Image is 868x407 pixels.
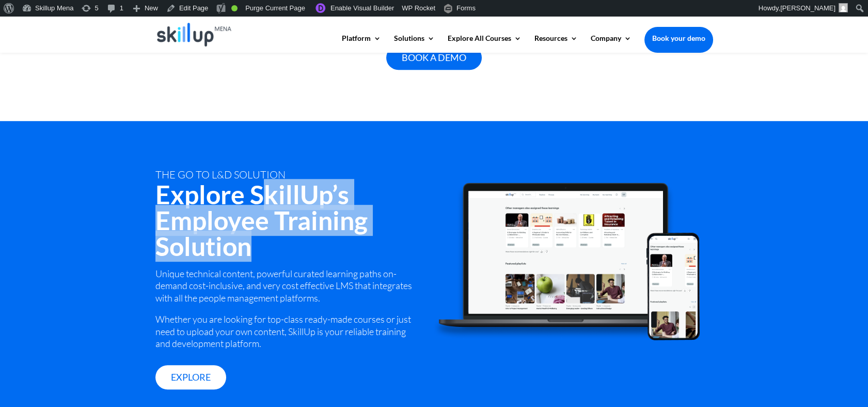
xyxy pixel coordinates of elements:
[155,182,419,264] h2: Explore SkillUp’s Employee Training Solution
[386,46,482,70] a: Book a demo
[591,35,632,52] a: Company
[448,35,522,52] a: Explore All Courses
[157,23,232,47] img: Skillup Mena
[342,35,381,52] a: Platform
[394,35,435,52] a: Solutions
[816,357,868,407] iframe: Chat Widget
[155,313,419,350] p: Whether you are looking for top-class ready-made courses or just need to upload your own content,...
[432,182,700,340] img: training and development platform - Skillup
[155,365,226,389] a: Explore
[644,27,713,50] a: Book your demo
[231,5,238,11] div: Good
[780,4,835,12] span: [PERSON_NAME]
[155,169,419,180] div: tHE GO TO L&D SOLUTION
[534,35,578,52] a: Resources
[155,268,419,350] div: Unique technical content, powerful curated learning paths on-demand cost-inclusive, and very cost...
